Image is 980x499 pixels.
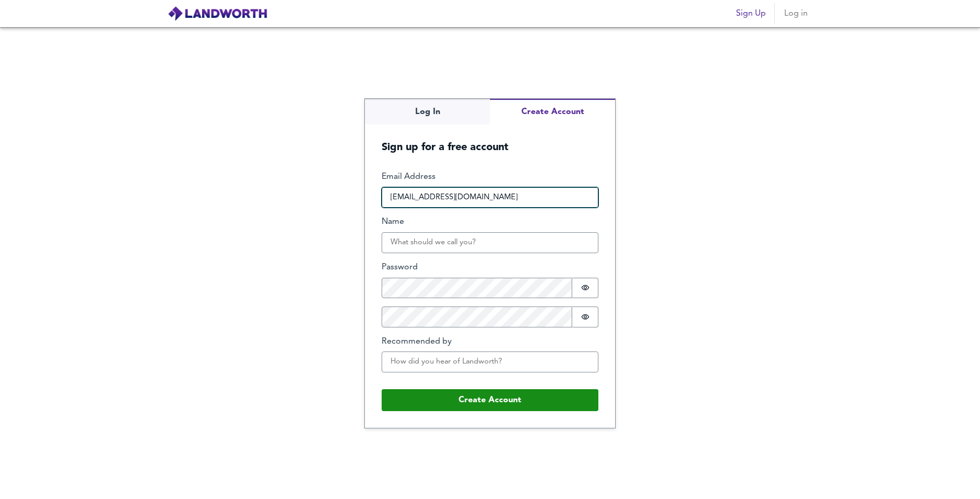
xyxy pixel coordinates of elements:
span: Log in [783,6,808,21]
button: Log in [779,3,812,24]
img: logo [168,6,268,21]
input: How did you hear of Landworth? [382,351,598,372]
label: Password [382,262,598,274]
input: How can we reach you? [382,187,598,208]
label: Name [382,216,598,228]
h5: Sign up for a free account [365,124,615,154]
button: Create Account [490,99,615,124]
button: Show password [572,278,598,299]
button: Sign Up [732,3,770,24]
button: Log In [365,99,490,124]
button: Create Account [382,389,598,411]
input: What should we call you? [382,232,598,253]
button: Show password [572,307,598,327]
label: Email Address [382,171,598,183]
span: Sign Up [736,6,766,21]
label: Recommended by [382,336,598,348]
